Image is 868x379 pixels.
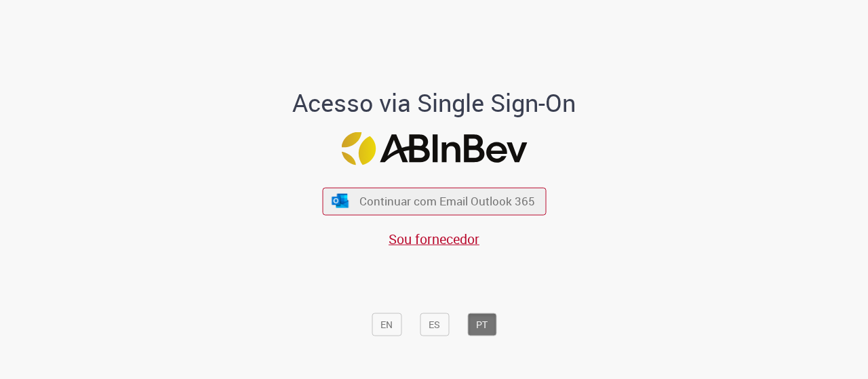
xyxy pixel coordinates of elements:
[246,89,623,116] h1: Acesso via Single Sign-On
[331,194,350,208] img: ícone Azure/Microsoft 360
[372,313,401,336] button: EN
[420,313,449,336] button: ES
[359,193,535,209] span: Continuar com Email Outlook 365
[467,313,496,336] button: PT
[322,187,546,215] button: ícone Azure/Microsoft 360 Continuar com Email Outlook 365
[341,132,527,165] img: Logo ABInBev
[389,229,479,247] a: Sou fornecedor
